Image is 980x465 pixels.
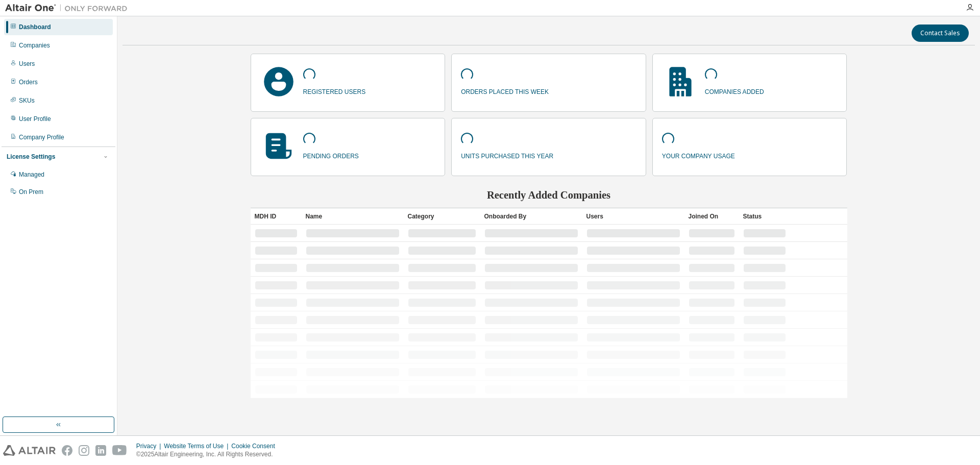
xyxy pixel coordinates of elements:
[303,85,366,96] p: registered users
[136,442,164,450] div: Privacy
[164,442,231,450] div: Website Terms of Use
[586,208,680,225] div: Users
[7,153,55,161] div: License Settings
[136,450,281,459] p: © 2025 Altair Engineering, Inc. All Rights Reserved.
[19,188,43,196] div: On Prem
[461,85,549,96] p: orders placed this week
[3,445,56,456] img: altair_logo.svg
[306,208,400,225] div: Name
[79,445,89,456] img: instagram.svg
[19,41,50,50] div: Companies
[303,149,359,161] p: pending orders
[689,208,735,225] div: Joined On
[19,115,51,123] div: User Profile
[95,445,106,456] img: linkedin.svg
[19,170,44,179] div: Managed
[662,149,735,161] p: your company usage
[231,442,281,450] div: Cookie Consent
[19,60,35,68] div: Users
[19,78,38,86] div: Orders
[112,445,127,456] img: youtube.svg
[251,188,847,202] h2: Recently Added Companies
[62,445,72,456] img: facebook.svg
[484,208,578,225] div: Onboarded By
[743,208,786,225] div: Status
[5,3,133,13] img: Altair One
[19,96,35,105] div: SKUs
[408,208,476,225] div: Category
[255,208,298,225] div: MDH ID
[19,23,51,31] div: Dashboard
[912,25,969,42] button: Contact Sales
[705,85,764,96] p: companies added
[461,149,553,161] p: units purchased this year
[19,133,64,141] div: Company Profile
